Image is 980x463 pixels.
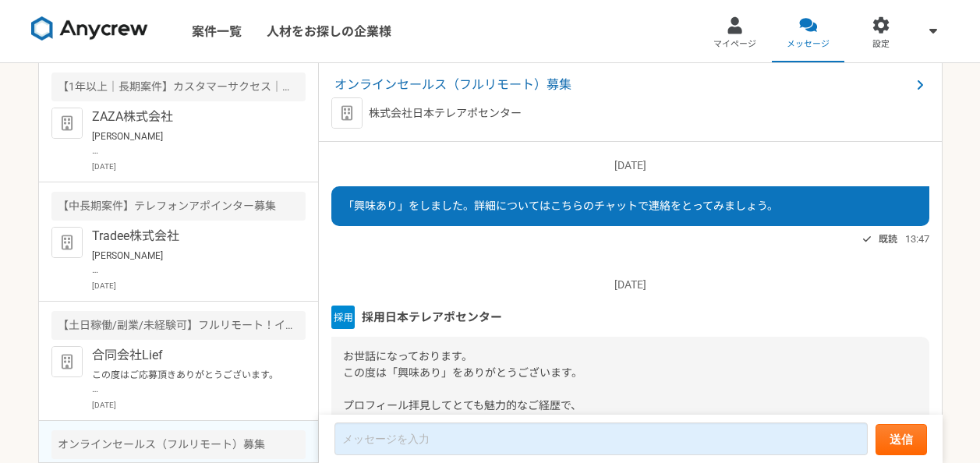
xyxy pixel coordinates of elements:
img: default_org_logo-42cde973f59100197ec2c8e796e4974ac8490bb5b08a0eb061ff975e4574aa76.png [51,227,83,258]
p: [DATE] [331,277,929,293]
p: [PERSON_NAME] お世話になっております。 ご連絡ありがとうございます。 それでは[DATE]10:00〜でお願いいたします。 当日、お時間になりましたら下記URLよりご入室をお願いい... [92,249,285,277]
span: マイページ [713,38,756,51]
p: [DATE] [92,280,306,292]
p: Tradee株式会社 [92,227,285,246]
span: オンラインセールス（フルリモート）募集 [334,76,911,94]
img: default_org_logo-42cde973f59100197ec2c8e796e4974ac8490bb5b08a0eb061ff975e4574aa76.png [51,346,83,377]
button: 送信 [876,424,927,455]
p: [DATE] [331,157,929,174]
span: 採用日本テレアポセンター [362,309,502,326]
div: 【土日稼働/副業/未経験可】フルリモート！インサイドセールス募集（長期案件） [51,311,306,340]
span: 既読 [879,230,897,249]
span: 13:47 [905,231,929,246]
span: お世話になっております。 この度は「興味あり」をありがとうございます。 プロフィール拝見してとても魅力的なご経歴で、 ぜひ一度、弊社面談をお願いできないでしょうか？ [343,350,594,428]
p: 合同会社Lief [92,346,285,365]
div: オンラインセールス（フルリモート）募集 [51,430,306,459]
div: 【1年以上｜長期案件】カスタマーサクセス｜法人営業経験1年〜｜フルリモ◎ [51,72,306,101]
img: 8DqYSo04kwAAAAASUVORK5CYII= [31,16,148,41]
p: この度はご応募頂きありがとうございます。 採用担当の[PERSON_NAME]と申します。 面接に進むにあたり、下記の内容を頂きたいです。 よろしくお願いいたします。 ⑴お名前/読み方 ⑵年齢 ... [92,368,285,396]
span: メッセージ [787,38,830,51]
p: 株式会社日本テレアポセンター [369,105,522,122]
div: 【中長期案件】テレフォンアポインター募集 [51,192,306,221]
p: ZAZA株式会社 [92,108,285,126]
p: [DATE] [92,399,306,411]
span: 設定 [872,38,890,51]
p: [DATE] [92,161,306,172]
img: default_org_logo-42cde973f59100197ec2c8e796e4974ac8490bb5b08a0eb061ff975e4574aa76.png [331,97,363,129]
img: default_org_logo-42cde973f59100197ec2c8e796e4974ac8490bb5b08a0eb061ff975e4574aa76.png [51,108,83,139]
img: unnamed.png [331,306,355,329]
span: 「興味あり」をしました。詳細についてはこちらのチャットで連絡をとってみましょう。 [343,200,778,212]
p: [PERSON_NAME] お世話になっております。 ZAZA株式会社の[PERSON_NAME]でございます。 先日はお時間をいただき、誠にありがとうございました。 慎重に検討させていただいた... [92,129,285,157]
